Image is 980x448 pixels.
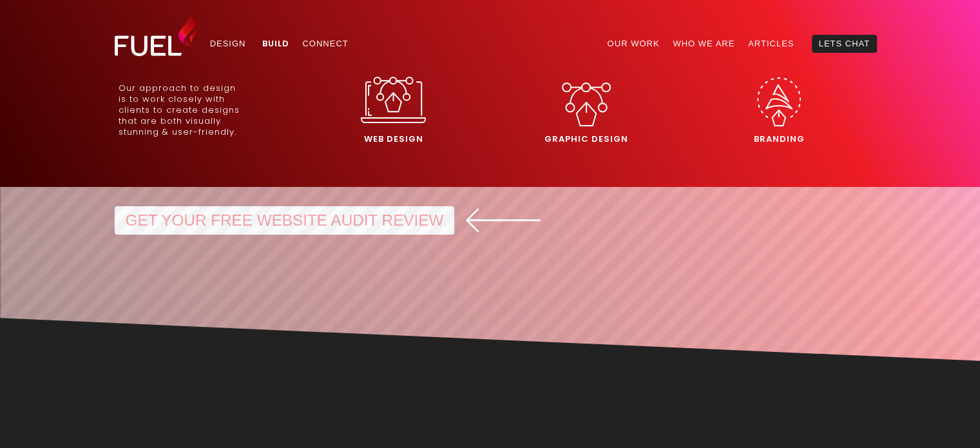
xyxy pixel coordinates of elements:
a: Our approach to designis to work closely withclients to create designsthat are both visuallystunn... [110,74,292,147]
a: Design [203,35,253,54]
a: Graphic Design [495,74,677,147]
a: Connect [296,35,355,54]
a: Our Work [600,35,666,54]
a: Build [255,35,296,54]
a: Web Design [303,74,485,147]
img: Fuel Design Ltd - Website design and development company in North Shore, Auckland [115,11,198,56]
p: Our approach to design is to work closely with clients to create designs that are both visually s... [119,83,240,138]
a: Who We Are [666,35,742,54]
a: Branding [688,74,870,147]
a: Lets Chat [812,35,876,54]
a: Articles [742,35,801,54]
